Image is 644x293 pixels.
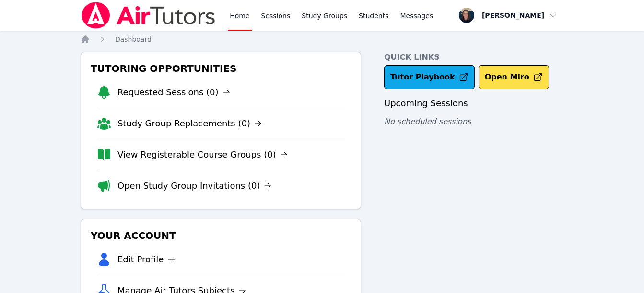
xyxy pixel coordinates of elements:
[117,253,176,266] a: Edit Profile
[117,86,230,99] a: Requested Sessions (0)
[117,117,262,130] a: Study Group Replacements (0)
[81,2,216,29] img: Air Tutors
[81,34,563,44] nav: Breadcrumb
[115,35,152,43] span: Dashboard
[384,65,475,89] a: Tutor Playbook
[117,148,288,161] a: View Registerable Course Groups (0)
[384,52,563,63] h4: Quick Links
[479,65,549,89] button: Open Miro
[89,60,353,77] h3: Tutoring Opportunities
[384,97,563,110] h3: Upcoming Sessions
[117,179,272,192] a: Open Study Group Invitations (0)
[89,227,353,244] h3: Your Account
[400,11,433,21] span: Messages
[115,34,152,44] a: Dashboard
[384,117,471,126] span: No scheduled sessions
